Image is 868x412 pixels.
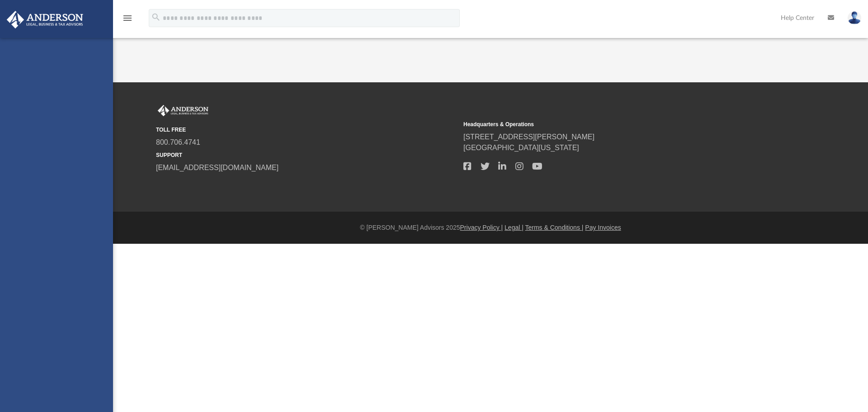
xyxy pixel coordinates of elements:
a: 800.706.4741 [156,138,200,146]
a: [GEOGRAPHIC_DATA][US_STATE] [463,144,579,152]
small: Headquarters & Operations [463,120,764,128]
small: TOLL FREE [156,126,457,134]
a: Privacy Policy | [460,224,503,231]
i: menu [122,13,133,24]
div: © [PERSON_NAME] Advisors 2025 [113,223,868,232]
small: SUPPORT [156,151,457,159]
img: User Pic [848,11,861,24]
img: Anderson Advisors Platinum Portal [156,105,210,117]
img: Anderson Advisors Platinum Portal [4,11,86,28]
a: Legal | [505,224,524,231]
i: search [151,12,161,22]
a: [STREET_ADDRESS][PERSON_NAME] [463,133,594,141]
a: Pay Invoices [585,224,621,231]
a: [EMAIL_ADDRESS][DOMAIN_NAME] [156,164,278,171]
a: menu [122,17,133,24]
a: Terms & Conditions | [525,224,584,231]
